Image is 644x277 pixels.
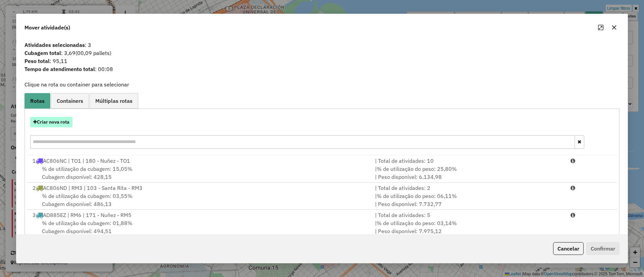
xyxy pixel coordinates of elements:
[24,50,61,56] strong: Cubagem total
[24,23,70,31] span: Mover atividade(s)
[24,80,129,88] label: Clique na rota ou container para selecionar
[29,192,371,208] div: Cubagem disponível: 486,13
[20,65,624,73] span: : 00:08
[43,212,131,218] span: AD885EZ | RM6 | 171 - Nuñez - RM5
[42,193,132,199] span: % de utilização da cubagem: 03,55%
[24,66,95,72] strong: Tempo de atendimento total
[371,211,567,219] div: | Total de atividades: 5
[371,157,567,165] div: | Total de atividades: 10
[95,98,132,103] span: Múltiplas rotas
[571,158,575,163] i: Porcentagens após mover as atividades: Cubagem: 15,78% Peso: 26,95%
[371,184,567,192] div: | Total de atividades: 2
[30,117,72,127] button: Criar nova rota
[377,193,457,199] span: % de utilização do peso: 06,11%
[24,58,50,64] strong: Peso total
[42,220,132,226] span: % de utilização da cubagem: 01,88%
[29,165,371,181] div: Cubagem disponível: 428,15
[377,165,457,172] span: % de utilização do peso: 25,80%
[20,57,624,65] span: : 95,11
[20,49,624,57] span: : 3,69
[43,157,130,164] span: AC806NC | TO1 | 180 - Nuñez - TO1
[571,212,575,218] i: Porcentagens após mover as atividades: Cubagem: 2,62% Peso: 4,30%
[24,42,85,48] strong: Atividades selecionadas
[371,165,567,181] div: | | Peso disponível: 6.134,98
[371,219,567,235] div: | | Peso disponível: 7.975,12
[29,184,371,192] div: 2
[29,157,371,165] div: 1
[29,219,371,235] div: Cubagem disponível: 494,51
[42,165,132,172] span: % de utilização da cubagem: 15,05%
[43,185,143,191] span: AC806ND | RM3 | 103 - Santa Rita - RM3
[29,211,371,219] div: 3
[75,50,111,56] span: (00,09 pallets)
[377,220,457,226] span: % de utilização do peso: 03,14%
[30,98,45,103] span: Rotas
[553,242,584,255] button: Cancelar
[595,22,606,33] button: Maximize
[57,98,83,103] span: Containers
[20,41,624,49] span: : 3
[571,185,575,191] i: Porcentagens após mover as atividades: Cubagem: 4,28% Peso: 7,26%
[371,192,567,208] div: | | Peso disponível: 7.732,77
